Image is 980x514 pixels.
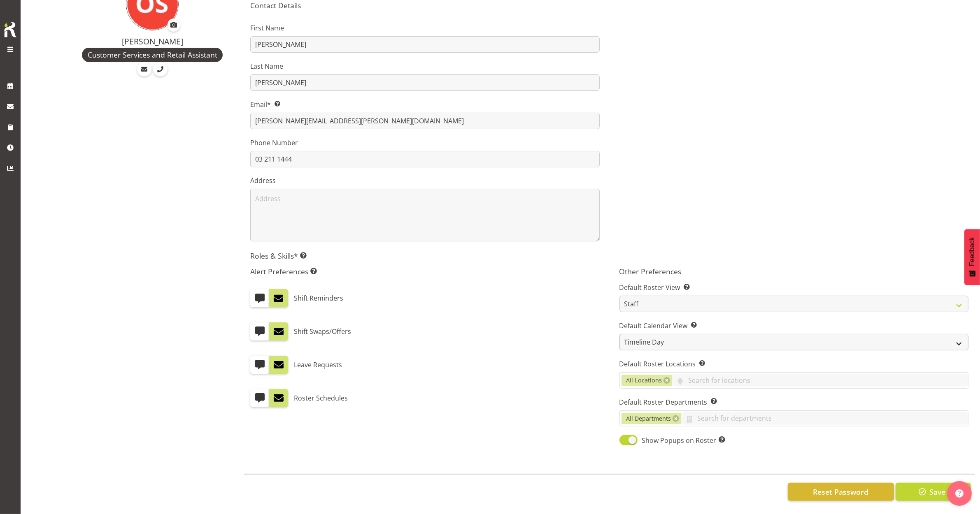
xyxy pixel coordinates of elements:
[896,483,971,501] button: Save
[294,389,348,407] label: Roster Schedules
[250,138,599,148] label: Phone Number
[626,414,671,423] span: All Departments
[619,397,968,407] label: Default Roster Departments
[619,267,968,276] h5: Other Preferences
[250,23,599,33] label: First Name
[681,412,968,425] input: Search for departments
[250,100,599,109] label: Email*
[88,49,217,60] span: Customer Services and Retail Assistant
[964,229,980,285] button: Feedback - Show survey
[968,237,976,266] span: Feedback
[2,21,19,39] img: Rosterit icon logo
[250,113,599,129] input: Email Address
[250,176,599,185] label: Address
[250,267,599,276] h5: Alert Preferences
[153,62,168,76] a: Call Employee
[619,321,968,331] label: Default Calendar View
[955,489,964,498] img: help-xxl-2.png
[813,486,868,497] span: Reset Password
[294,356,342,374] label: Leave Requests
[619,282,968,292] label: Default Roster View
[294,289,343,307] label: Shift Reminders
[250,151,599,167] input: Phone Number
[250,1,968,10] h5: Contact Details
[250,74,599,91] input: Last Name
[137,62,151,76] a: Email Employee
[638,435,725,445] span: Show Popups on Roster
[250,251,968,260] h5: Roles & Skills*
[294,322,351,340] label: Shift Swaps/Offers
[672,374,968,387] input: Search for locations
[619,359,968,369] label: Default Roster Locations
[788,483,894,501] button: Reset Password
[626,376,662,385] span: All Locations
[71,37,234,46] h4: [PERSON_NAME]
[929,486,945,497] span: Save
[250,36,599,53] input: First Name
[250,61,599,71] label: Last Name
